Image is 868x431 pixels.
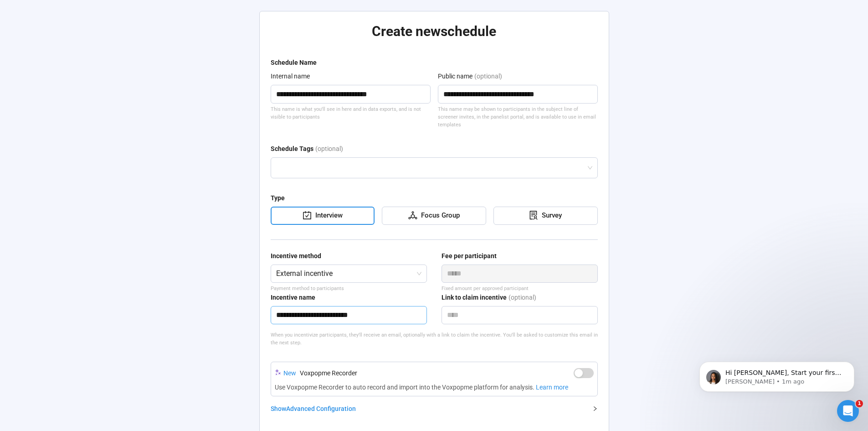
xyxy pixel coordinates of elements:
iframe: Intercom live chat [837,400,859,422]
div: (optional) [315,144,343,157]
span: Voxpopme Recorder [300,369,357,377]
div: Show Advanced Configuration [271,404,587,414]
span: right [592,406,598,411]
div: Internal name [271,71,310,81]
iframe: Intercom notifications message [686,343,868,406]
div: Interview [312,210,343,221]
span: Hi [PERSON_NAME], Start your first project [DATE]. You can launch your first video research proje... [40,26,156,79]
h2: Create new schedule [271,23,598,40]
a: Learn more [536,384,568,391]
p: Payment method to participants [271,285,427,292]
span: deployment-unit [408,211,417,220]
div: Link to claim incentive [442,292,507,302]
div: Survey [538,210,562,221]
span: External incentive [276,265,421,282]
span: 1 [856,400,863,407]
div: Incentive name [271,292,315,302]
div: (optional) [474,71,502,85]
span: carry-out [303,211,312,220]
p: When you incentivize participants, they'll receive an email, optionally with a link to claim the ... [271,331,598,347]
p: Message from Nikki, sent 1m ago [40,35,157,43]
div: Focus Group [417,210,460,221]
span: solution [529,211,538,220]
div: This name is what you'll see in here and in data exports, and is not visible to participants [271,105,431,121]
div: Fee per participant [442,251,497,261]
div: Schedule Name [271,57,317,68]
div: Fixed amount per approved participant [442,285,598,292]
div: Schedule Tags [271,144,313,154]
span: New [283,369,296,377]
div: Public name [438,71,473,81]
div: (optional) [508,292,536,306]
div: Type [271,193,285,203]
img: New Icon [275,369,281,375]
div: ShowAdvanced Configuration [271,404,598,414]
div: Incentive method [271,251,321,261]
p: Use Voxpopme Recorder to auto record and import into the Voxpopme platform for analysis. [275,382,594,392]
div: This name may be shown to participants in the subject line of screener invites, in the panelist p... [438,105,598,129]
